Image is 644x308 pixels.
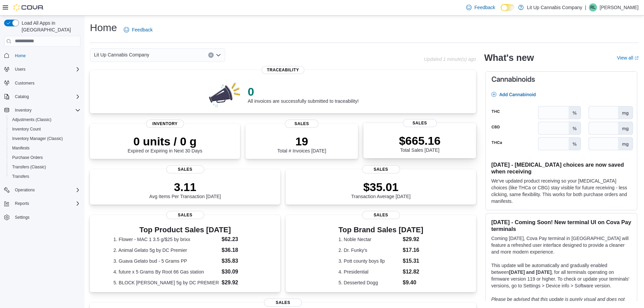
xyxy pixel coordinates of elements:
strong: [DATE] and [DATE] [509,269,551,275]
span: Transfers [12,174,29,179]
button: Transfers [7,172,83,181]
a: Transfers (Classic) [9,163,49,171]
dt: 2. Dr. Funky's [338,247,400,254]
dt: 1. Noble Nectar [338,236,400,243]
dt: 4. Presidential [338,268,400,275]
img: 0 [207,81,242,108]
span: Sales [166,211,204,219]
button: Adjustments (Classic) [7,115,83,124]
div: Transaction Average [DATE] [351,180,411,199]
dt: 5. BLOCK [PERSON_NAME] 5g by DC PREMIER [114,279,219,286]
span: Lit Up Cannabis Company [94,51,149,59]
span: Catalog [15,94,29,99]
div: Roy Lackey [589,3,597,11]
dd: $9.40 [403,279,423,287]
dd: $30.09 [222,268,257,276]
svg: External link [635,56,639,60]
dd: $29.92 [222,279,257,287]
span: Inventory [146,120,184,128]
span: Operations [15,187,35,193]
dt: 4. future x 5 Grams By Root 66 Gas station [114,268,219,275]
a: Purchase Orders [9,153,46,162]
a: View allExternal link [617,55,639,61]
div: Total Sales [DATE] [399,134,440,153]
button: Catalog [12,93,31,101]
button: Reports [12,199,32,208]
button: Users [12,65,28,73]
span: Inventory Count [9,125,80,133]
button: Open list of options [216,52,221,58]
span: Operations [12,186,80,194]
p: | [585,3,586,11]
dd: $17.16 [403,246,423,254]
span: Transfers (Classic) [12,164,46,170]
span: Sales [285,120,319,128]
button: Users [1,65,83,74]
span: Reports [12,199,80,208]
dd: $29.92 [403,235,423,243]
a: Inventory Count [9,125,44,133]
p: Updated 1 minute(s) ago [424,56,476,62]
span: Settings [15,215,29,220]
span: Purchase Orders [9,153,80,162]
a: Feedback [463,1,498,14]
span: RL [590,3,595,11]
dt: 2. Animal Gelato 5g by DC Premier [114,247,219,254]
dt: 3. Guava Gelato bud - 5 Grams PP [114,258,219,264]
span: Dark Mode [501,11,501,11]
h3: [DATE] - [MEDICAL_DATA] choices are now saved when receiving [491,161,631,175]
a: Home [12,52,28,60]
span: Adjustments (Classic) [12,117,51,122]
dt: 1. Flower - MAC 1 3.5 g/$25 by brixx [114,236,219,243]
p: [PERSON_NAME] [600,3,639,11]
button: Purchase Orders [7,153,83,162]
button: Inventory [12,106,34,114]
span: Transfers [9,172,80,181]
a: Transfers [9,172,32,181]
p: Coming [DATE], Cova Pay terminal in [GEOGRAPHIC_DATA] will feature a refreshed user interface des... [491,235,631,255]
span: Adjustments (Classic) [9,116,80,124]
span: Feedback [474,4,495,11]
a: Adjustments (Classic) [9,116,54,124]
h1: Home [90,21,117,34]
span: Sales [166,165,204,173]
span: Sales [362,165,400,173]
span: Inventory [15,108,31,113]
button: Settings [1,212,83,222]
span: Purchase Orders [12,155,43,160]
span: Feedback [132,26,152,33]
div: All invoices are successfully submitted to traceability! [248,85,359,104]
button: Inventory [1,105,83,115]
button: Operations [1,185,83,195]
span: Manifests [12,145,29,151]
span: Users [15,67,25,72]
h3: [DATE] - Coming Soon! New terminal UI on Cova Pay terminals [491,219,631,232]
p: 0 [248,85,359,98]
span: Traceability [262,66,305,74]
p: $35.01 [351,180,411,194]
h3: Top Brand Sales [DATE] [338,226,423,234]
button: Customers [1,78,83,88]
dd: $36.18 [222,246,257,254]
span: Catalog [12,93,80,101]
span: Load All Apps in [GEOGRAPHIC_DATA] [19,20,80,33]
button: Transfers (Classic) [7,162,83,172]
button: Manifests [7,143,83,153]
nav: Complex example [4,48,80,240]
p: 0 units / 0 g [128,135,202,148]
dd: $62.23 [222,235,257,243]
dd: $15.31 [403,257,423,265]
a: Inventory Manager (Classic) [9,135,66,143]
a: Manifests [9,144,32,152]
dd: $35.83 [222,257,257,265]
a: Customers [12,79,37,87]
span: Home [12,51,80,60]
span: Inventory Manager (Classic) [9,135,80,143]
span: Sales [403,119,437,127]
a: Settings [12,213,32,221]
span: Sales [362,211,400,219]
input: Dark Mode [501,4,515,11]
p: We've updated product receiving so your [MEDICAL_DATA] choices (like THCa or CBG) stay visible fo... [491,177,631,205]
span: Customers [12,79,80,87]
span: Inventory Count [12,126,41,132]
